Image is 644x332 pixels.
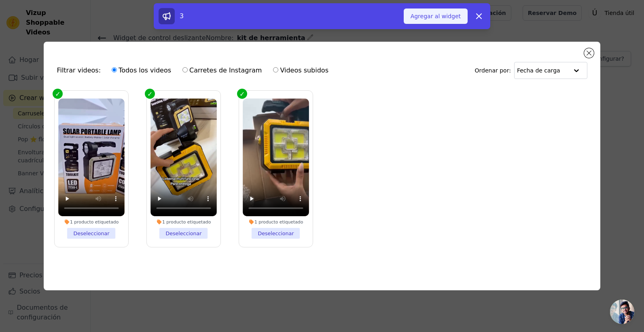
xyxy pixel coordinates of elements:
[119,66,171,74] font: Todos los videos
[162,219,211,225] font: 1 producto etiquetado
[189,66,262,74] font: Carretes de Instagram
[254,219,303,225] font: 1 producto etiquetado
[57,66,101,75] font: Filtrar videos:
[411,12,461,20] font: Agregar al widget
[610,300,634,324] a: Chat abierto
[70,219,119,225] font: 1 producto etiquetado
[475,66,511,74] font: Ordenar por:
[280,66,328,74] font: Videos subidos
[584,48,594,58] button: Cerrar modal
[180,12,184,20] span: 3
